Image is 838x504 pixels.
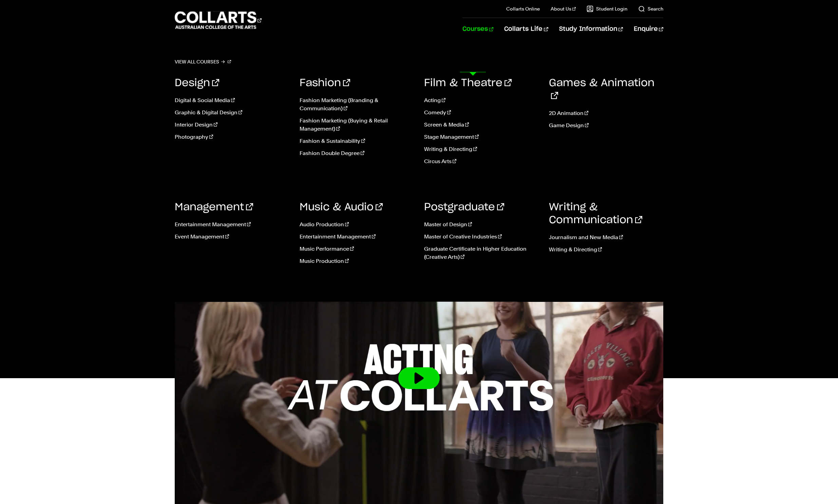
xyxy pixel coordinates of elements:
a: Writing & Communication [549,202,642,225]
a: Master of Creative Industries [424,233,539,241]
a: Digital & Social Media [175,96,289,104]
a: Courses [462,18,493,40]
a: Fashion Double Degree [300,149,414,157]
a: Collarts Life [504,18,548,40]
a: Music & Audio [300,202,383,212]
a: Management [175,202,253,212]
a: Interior Design [175,121,289,129]
a: About Us [551,5,576,12]
a: Journalism and New Media [549,233,664,241]
a: Game Design [549,121,664,130]
a: Audio Production [300,220,414,229]
a: Writing & Directing [549,246,664,254]
a: Writing & Directing [424,145,539,153]
a: Graduate Certificate in Higher Education (Creative Arts) [424,245,539,261]
a: Fashion Marketing (Branding & Communication) [300,96,414,113]
a: Entertainment Management [300,233,414,241]
a: Fashion [300,78,350,88]
a: Search [638,5,663,12]
a: Fashion Marketing (Buying & Retail Management) [300,117,414,133]
a: Acting [424,96,539,104]
a: Music Production [300,257,414,265]
a: Fashion & Sustainability [300,137,414,145]
a: Graphic & Digital Design [175,109,289,117]
a: Master of Design [424,220,539,229]
a: 2D Animation [549,109,664,117]
a: Film & Theatre [424,78,512,88]
a: Circus Arts [424,157,539,166]
a: Event Management [175,233,289,241]
a: Entertainment Management [175,220,289,229]
a: Postgraduate [424,202,504,212]
a: Stage Management [424,133,539,141]
a: Photography [175,133,289,141]
div: Go to homepage [175,11,262,30]
a: Games & Animation [549,78,654,101]
a: Design [175,78,219,88]
a: Enquire [634,18,663,40]
a: Study Information [559,18,623,40]
a: Collarts Online [506,5,540,12]
a: Music Performance [300,245,414,253]
a: View all courses [175,57,231,66]
a: Screen & Media [424,121,539,129]
a: Comedy [424,109,539,117]
a: Student Login [587,5,627,12]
